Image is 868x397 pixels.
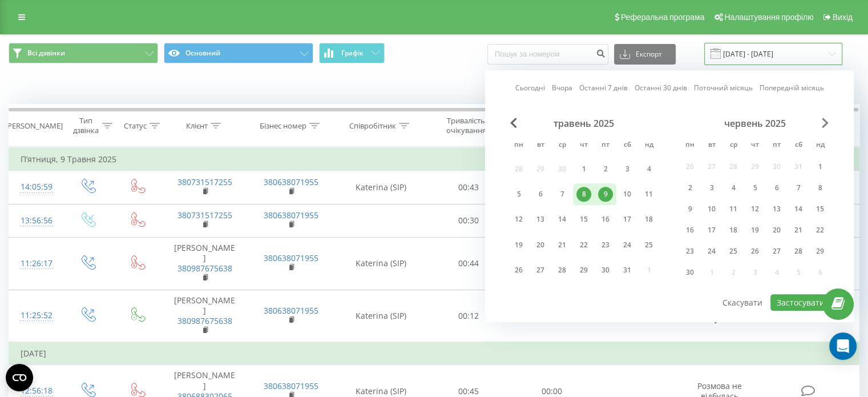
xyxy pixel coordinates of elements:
[744,200,766,218] div: чт 12 черв 2025 р.
[829,332,857,360] div: Open Intercom Messenger
[726,202,741,216] div: 11
[704,223,719,238] div: 17
[683,202,697,216] div: 9
[788,243,809,260] div: сб 28 черв 2025 р.
[427,171,510,204] td: 00:43
[635,83,687,94] a: Останні 30 днів
[21,252,51,275] div: 11:26:17
[744,243,766,260] div: чт 26 черв 2025 р.
[683,265,697,280] div: 30
[744,179,766,197] div: чт 5 черв 2025 р.
[813,244,827,259] div: 29
[511,187,526,202] div: 5
[760,83,824,94] a: Попередній місяць
[791,244,806,259] div: 28
[791,181,806,195] div: 7
[679,222,701,239] div: пн 16 черв 2025 р.
[595,260,616,281] div: пт 30 трав 2025 р.
[809,243,831,260] div: нд 29 черв 2025 р.
[595,209,616,230] div: пт 16 трав 2025 р.
[264,380,318,391] a: 380638071955
[264,252,318,263] a: 380638071955
[701,222,722,239] div: вт 17 черв 2025 р.
[510,118,517,128] span: Previous Month
[701,200,722,218] div: вт 10 черв 2025 р.
[555,212,570,227] div: 14
[533,238,548,252] div: 20
[349,121,396,131] div: Співробітник
[427,237,510,290] td: 00:44
[533,263,548,278] div: 27
[598,187,613,202] div: 9
[726,181,741,195] div: 4
[555,238,570,252] div: 21
[9,342,859,365] td: [DATE]
[532,137,549,154] abbr: вівторок
[576,187,591,202] div: 8
[641,238,656,252] div: 25
[616,184,638,205] div: сб 10 трав 2025 р.
[555,187,570,202] div: 7
[162,290,248,342] td: [PERSON_NAME]
[533,187,548,202] div: 6
[508,118,660,129] div: травень 2025
[638,158,660,179] div: нд 4 трав 2025 р.
[681,137,699,154] abbr: понеділок
[533,212,548,227] div: 13
[813,159,827,174] div: 1
[704,181,719,195] div: 3
[641,187,656,202] div: 11
[614,44,676,65] button: Експорт
[701,179,722,197] div: вт 3 черв 2025 р.
[790,137,807,154] abbr: субота
[620,238,635,252] div: 24
[704,202,719,216] div: 10
[595,184,616,205] div: пт 9 трав 2025 р.
[124,121,147,131] div: Статус
[573,234,595,255] div: чт 22 трав 2025 р.
[427,204,510,237] td: 00:30
[595,234,616,255] div: пт 23 трав 2025 р.
[679,118,831,129] div: червень 2025
[511,263,526,278] div: 26
[264,177,318,187] a: 380638071955
[508,184,530,205] div: пн 5 трав 2025 р.
[809,200,831,218] div: нд 15 черв 2025 р.
[530,184,551,205] div: вт 6 трав 2025 р.
[162,237,248,290] td: [PERSON_NAME]
[595,158,616,179] div: пт 2 трав 2025 р.
[598,212,613,227] div: 16
[487,44,608,65] input: Пошук за номером
[748,202,762,216] div: 12
[598,263,613,278] div: 30
[616,260,638,281] div: сб 31 трав 2025 р.
[551,184,573,205] div: ср 7 трав 2025 р.
[334,290,427,342] td: Katerina (SIP)
[769,244,784,259] div: 27
[748,244,762,259] div: 26
[769,181,784,195] div: 6
[186,121,208,131] div: Клієнт
[5,121,63,131] div: [PERSON_NAME]
[597,137,614,154] abbr: п’ятниця
[822,118,829,128] span: Next Month
[177,263,232,274] a: 380987675638
[726,244,741,259] div: 25
[6,364,33,391] button: Open CMP widget
[508,234,530,255] div: пн 19 трав 2025 р.
[621,13,705,22] span: Реферальна програма
[264,305,318,316] a: 380638071955
[508,209,530,230] div: пн 12 трав 2025 р.
[726,223,741,238] div: 18
[748,223,762,238] div: 19
[788,179,809,197] div: сб 7 черв 2025 р.
[638,234,660,255] div: нд 25 трав 2025 р.
[9,148,859,171] td: П’ятниця, 9 Травня 2025
[515,83,545,94] a: Сьогодні
[21,176,51,198] div: 14:05:59
[791,202,806,216] div: 14
[427,290,510,342] td: 00:12
[164,43,313,63] button: Основний
[530,234,551,255] div: вт 20 трав 2025 р.
[264,210,318,220] a: 380638071955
